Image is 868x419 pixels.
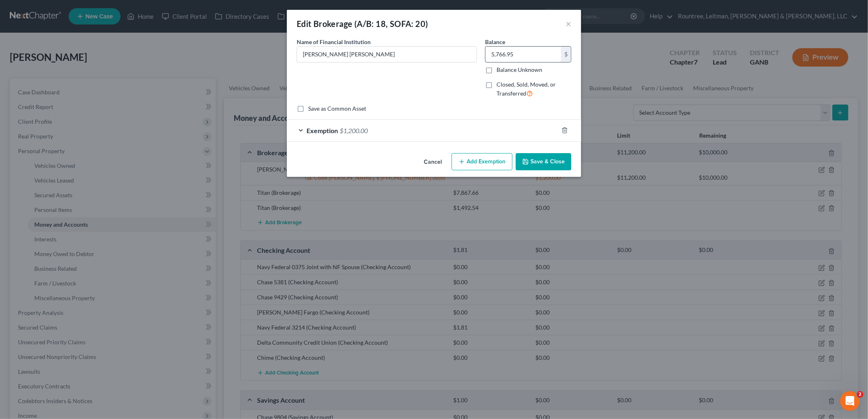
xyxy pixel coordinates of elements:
[485,47,561,62] input: 0.00
[857,391,864,398] span: 2
[452,153,512,170] button: Add Exemption
[308,105,366,113] label: Save as Common Asset
[297,47,477,62] input: Enter name...
[340,127,368,134] span: $1,200.00
[297,38,371,45] span: Name of Financial Institution
[417,154,448,170] button: Cancel
[306,127,338,134] span: Exemption
[497,81,556,97] span: Closed, Sold, Moved, or Transferred
[297,18,428,29] div: Edit Brokerage (A/B: 18, SOFA: 20)
[561,47,571,62] div: $
[566,19,571,29] button: ×
[840,391,860,411] iframe: Intercom live chat
[497,66,542,74] label: Balance Unknown
[516,153,571,170] button: Save & Close
[485,38,505,46] label: Balance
